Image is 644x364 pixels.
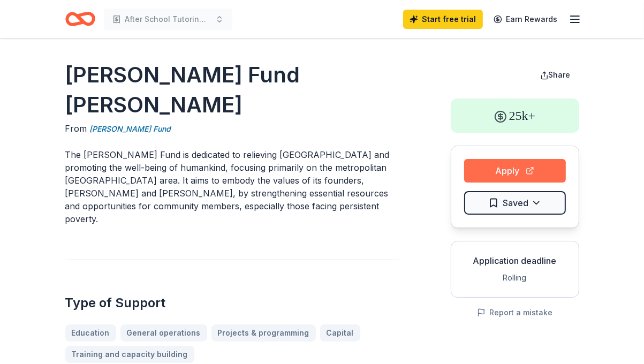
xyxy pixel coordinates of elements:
button: After School Tutoring and Mentorship Skills [104,9,232,30]
span: Share [549,70,571,79]
a: Education [65,324,116,342]
div: From [65,122,399,135]
div: 25k+ [451,98,579,133]
span: After School Tutoring and Mentorship Skills [125,13,211,26]
a: Capital [320,324,360,342]
a: General operations [120,324,207,342]
button: Share [532,64,579,86]
button: Apply [464,159,566,183]
p: The [PERSON_NAME] Fund is dedicated to relieving [GEOGRAPHIC_DATA] and promoting the well-being o... [65,148,399,225]
button: Report a mistake [477,306,553,319]
a: Training and capacity building [65,346,194,363]
button: Saved [464,191,566,215]
a: Projects & programming [211,324,316,342]
a: Earn Rewards [487,10,564,29]
a: Home [65,6,95,32]
a: [PERSON_NAME] Fund [90,123,171,135]
h1: [PERSON_NAME] Fund [PERSON_NAME] [65,60,399,120]
div: Rolling [460,271,570,284]
h2: Type of Support [65,294,399,312]
span: Saved [503,196,529,210]
a: Start free trial [403,10,483,29]
div: Application deadline [460,254,570,267]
